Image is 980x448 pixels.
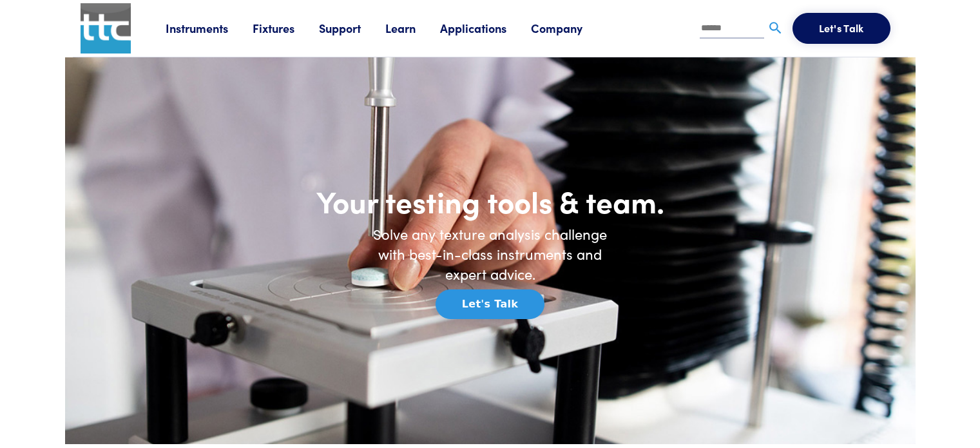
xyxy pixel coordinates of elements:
[440,20,531,36] a: Applications
[81,3,131,54] img: ttc_logo_1x1_v1.0.png
[793,13,890,44] button: Let's Talk
[385,20,440,36] a: Learn
[531,20,607,36] a: Company
[361,224,619,284] h6: Solve any texture analysis challenge with best-in-class instruments and expert advice.
[319,20,385,36] a: Support
[233,182,748,220] h1: Your testing tools & team.
[253,20,319,36] a: Fixtures
[436,289,544,319] button: Let's Talk
[166,20,253,36] a: Instruments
